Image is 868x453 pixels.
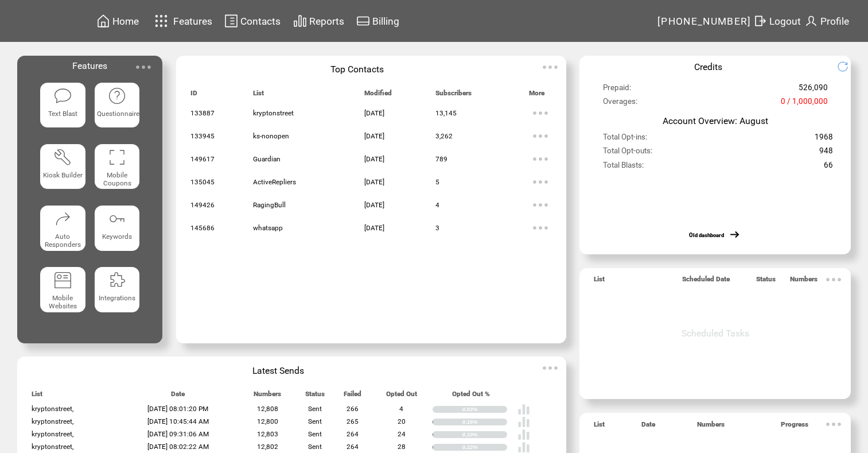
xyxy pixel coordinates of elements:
[173,16,212,27] span: Features
[347,405,359,413] span: 266
[108,87,126,105] img: questionnaire.svg
[190,201,215,209] span: 149426
[257,417,278,425] span: 12,800
[108,148,126,167] img: coupons.svg
[308,405,322,413] span: Sent
[799,83,828,97] span: 526,090
[112,16,139,27] span: Home
[364,89,392,102] span: Modified
[308,417,322,425] span: Sent
[308,430,322,438] span: Sent
[171,390,185,403] span: Date
[147,443,209,451] span: [DATE] 08:02:22 AM
[435,109,457,117] span: 13,145
[364,132,384,140] span: [DATE]
[529,102,552,125] img: ellypsis.svg
[539,357,562,380] img: ellypsis.svg
[40,83,85,135] a: Text Blast
[398,443,406,451] span: 28
[95,267,140,319] a: Integrations
[147,405,208,413] span: [DATE] 08:01:20 PM
[819,146,833,160] span: 948
[53,148,72,167] img: tool%201.svg
[190,178,215,186] span: 135045
[147,417,209,425] span: [DATE] 10:45:44 AM
[291,12,346,30] a: Reports
[452,390,490,403] span: Opted Out %
[190,224,215,232] span: 145686
[253,224,283,232] span: whatsapp
[682,275,730,288] span: Scheduled Date
[147,430,209,438] span: [DATE] 09:31:06 AM
[603,83,631,97] span: Prepaid:
[682,328,749,339] span: Scheduled Tasks
[398,417,406,425] span: 20
[224,14,238,28] img: contacts.svg
[253,89,264,102] span: List
[529,193,552,216] img: ellypsis.svg
[603,133,647,146] span: Total Opt-ins:
[293,14,307,28] img: chart.svg
[364,224,384,232] span: [DATE]
[253,132,289,140] span: ks-nonopen
[32,417,73,425] span: kryptonstreet,
[32,443,73,451] span: kryptonstreet,
[781,97,828,111] span: 0 / 1,000,000
[529,216,552,239] img: ellypsis.svg
[435,201,439,209] span: 4
[190,109,215,117] span: 133887
[95,83,140,135] a: Questionnaire
[190,89,197,102] span: ID
[344,390,361,403] span: Failed
[529,171,552,193] img: ellypsis.svg
[804,14,818,28] img: profile.svg
[253,201,286,209] span: RagingBull
[240,16,281,27] span: Contacts
[603,161,644,175] span: Total Blasts:
[150,10,215,32] a: Features
[309,16,344,27] span: Reports
[132,56,155,79] img: ellypsis.svg
[529,89,544,102] span: More
[752,12,803,30] a: Logout
[364,178,384,186] span: [DATE]
[689,232,724,238] a: Old dashboard
[32,430,73,438] span: kryptonstreet,
[151,11,172,30] img: features.svg
[254,390,281,403] span: Numbers
[364,109,384,117] span: [DATE]
[102,233,132,241] span: Keywords
[435,89,472,102] span: Subscribers
[97,110,139,118] span: Questionnaire
[822,413,845,436] img: ellypsis.svg
[529,148,552,171] img: ellypsis.svg
[694,61,722,72] span: Credits
[837,61,857,72] img: refresh.png
[40,267,85,319] a: Mobile Websites
[517,416,530,428] img: poll%20-%20white.svg
[399,405,403,413] span: 4
[103,171,131,187] span: Mobile Coupons
[53,271,72,289] img: mobile-websites.svg
[663,115,768,126] span: Account Overview: August
[462,406,508,413] div: 0.03%
[252,365,304,376] span: Latest Sends
[257,443,278,451] span: 12,802
[330,64,384,75] span: Top Contacts
[594,275,605,288] span: List
[223,12,282,30] a: Contacts
[435,178,439,186] span: 5
[435,155,447,163] span: 789
[72,60,107,71] span: Features
[697,420,725,433] span: Numbers
[45,233,81,249] span: Auto Responders
[305,390,325,403] span: Status
[824,161,833,175] span: 66
[641,420,655,433] span: Date
[517,428,530,441] img: poll%20-%20white.svg
[529,125,552,148] img: ellypsis.svg
[386,390,417,403] span: Opted Out
[253,109,294,117] span: kryptonstreet
[790,275,818,288] span: Numbers
[462,444,508,451] div: 0.22%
